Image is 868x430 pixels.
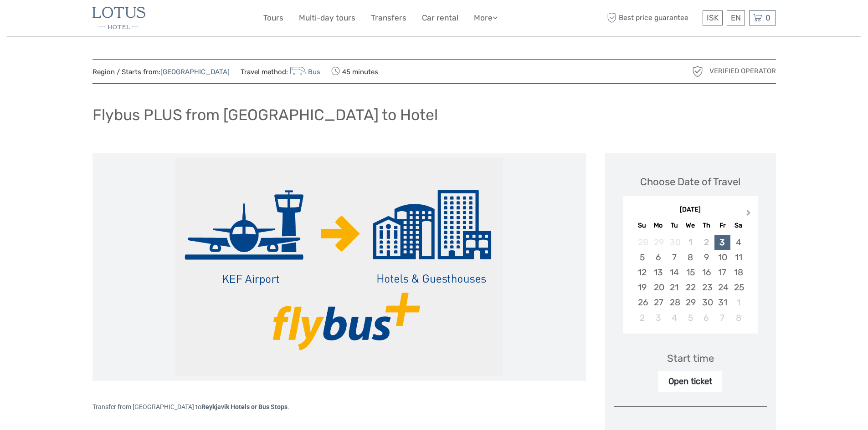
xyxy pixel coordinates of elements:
div: Choose Wednesday, October 8th, 2025 [682,250,698,265]
span: Region / Starts from: [92,67,230,77]
span: . [288,403,289,410]
div: Choose Saturday, October 25th, 2025 [730,280,746,295]
span: Travel method: [241,65,321,78]
div: Th [699,219,714,232]
div: Choose Wednesday, November 5th, 2025 [682,310,698,325]
button: Next Month [742,207,757,222]
div: Choose Sunday, November 2nd, 2025 [634,310,650,325]
div: Choose Friday, October 3rd, 2025 [714,235,730,250]
span: Verified Operator [709,66,776,76]
button: Open LiveChat chat widget [105,14,116,25]
div: Choose Saturday, November 1st, 2025 [730,295,746,310]
div: Choose Date of Travel [640,175,740,189]
div: [DATE] [623,205,758,215]
h1: Flybus PLUS from [GEOGRAPHIC_DATA] to Hotel [92,106,438,124]
img: 40-5dc62ba0-bbfb-450f-bd65-f0e2175b1aef_logo_small.jpg [92,7,145,29]
div: Choose Saturday, November 8th, 2025 [730,310,746,325]
a: More [474,11,498,25]
div: Open ticket [658,371,722,392]
div: Choose Saturday, October 18th, 2025 [730,265,746,280]
a: Tours [263,11,283,25]
div: Choose Wednesday, October 22nd, 2025 [682,280,698,295]
a: [GEOGRAPHIC_DATA] [160,68,230,76]
div: Tu [666,219,682,232]
a: Multi-day tours [299,11,355,25]
img: a771a4b2aca44685afd228bf32f054e4_main_slider.png [175,158,503,376]
div: Choose Thursday, October 16th, 2025 [699,265,714,280]
div: Choose Friday, October 17th, 2025 [714,265,730,280]
div: Choose Tuesday, October 28th, 2025 [666,295,682,310]
div: Choose Monday, November 3rd, 2025 [650,310,666,325]
div: Not available Wednesday, October 1st, 2025 [682,235,698,250]
div: Not available Monday, September 29th, 2025 [650,235,666,250]
div: Sa [730,219,746,232]
a: Car rental [422,11,458,25]
span: 45 minutes [331,65,378,78]
div: Not available Sunday, September 28th, 2025 [634,235,650,250]
span: ISK [707,13,719,22]
div: Start time [667,351,714,365]
div: Choose Monday, October 20th, 2025 [650,280,666,295]
div: Fr [714,219,730,232]
div: Choose Sunday, October 19th, 2025 [634,280,650,295]
div: Choose Monday, October 13th, 2025 [650,265,666,280]
div: month 2025-10 [626,235,755,325]
div: Not available Thursday, October 2nd, 2025 [699,235,714,250]
div: Choose Monday, October 27th, 2025 [650,295,666,310]
div: Choose Friday, November 7th, 2025 [714,310,730,325]
div: Su [634,219,650,232]
div: Choose Saturday, October 4th, 2025 [730,235,746,250]
p: We're away right now. Please check back later! [13,16,103,23]
div: Choose Tuesday, November 4th, 2025 [666,310,682,325]
div: Choose Sunday, October 26th, 2025 [634,295,650,310]
div: Choose Friday, October 10th, 2025 [714,250,730,265]
div: Choose Sunday, October 12th, 2025 [634,265,650,280]
div: EN [727,10,745,25]
div: Choose Thursday, October 23rd, 2025 [699,280,714,295]
span: Best price guarantee [605,10,700,25]
div: Mo [650,219,666,232]
div: Choose Sunday, October 5th, 2025 [634,250,650,265]
div: Not available Tuesday, September 30th, 2025 [666,235,682,250]
span: 0 [764,13,772,22]
div: Choose Wednesday, October 29th, 2025 [682,295,698,310]
div: Choose Thursday, October 30th, 2025 [699,295,714,310]
div: Choose Monday, October 6th, 2025 [650,250,666,265]
a: Transfers [371,11,406,25]
div: Choose Thursday, November 6th, 2025 [699,310,714,325]
div: Choose Tuesday, October 14th, 2025 [666,265,682,280]
div: Choose Friday, October 31st, 2025 [714,295,730,310]
div: Choose Tuesday, October 21st, 2025 [666,280,682,295]
div: Choose Friday, October 24th, 2025 [714,280,730,295]
img: verified_operator_grey_128.png [690,64,705,79]
div: We [682,219,698,232]
div: Choose Wednesday, October 15th, 2025 [682,265,698,280]
strong: Reykjavik Hotels or Bus Stops [201,403,288,410]
span: Transfer from [GEOGRAPHIC_DATA] to [92,403,288,410]
div: Choose Saturday, October 11th, 2025 [730,250,746,265]
a: Bus [288,68,321,76]
div: Choose Tuesday, October 7th, 2025 [666,250,682,265]
div: Choose Thursday, October 9th, 2025 [699,250,714,265]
